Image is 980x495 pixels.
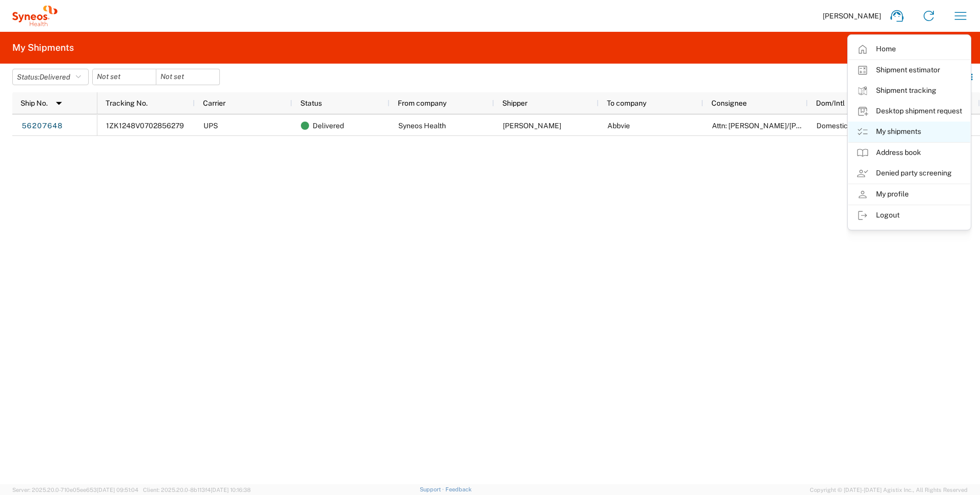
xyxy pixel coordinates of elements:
a: Home [848,39,970,60]
a: Shipment tracking [848,81,970,101]
span: Carrier [203,99,226,107]
span: Domestic [816,122,848,130]
span: Delivered [313,115,344,136]
span: Client: 2025.20.0-8b113f4 [143,487,251,493]
span: Server: 2025.20.0-710e05ee653 [12,487,138,493]
span: Copyright © [DATE]-[DATE] Agistix Inc., All Rights Reserved [810,485,968,494]
span: Ship No. [21,99,48,107]
a: Desktop shipment request [848,101,970,122]
span: [PERSON_NAME] [823,11,881,21]
span: Tracking No. [106,99,148,107]
a: Logout [848,205,970,226]
a: Support [420,486,445,492]
span: From company [398,99,446,107]
span: [DATE] 09:51:04 [97,487,138,493]
span: UPS [203,122,218,130]
span: Dom/Intl [816,99,845,107]
span: Status [300,99,322,107]
a: My shipments [848,122,970,142]
h2: My Shipments [12,42,74,54]
a: Address book [848,143,970,163]
input: Not set [93,69,156,85]
a: Denied party screening [848,163,970,184]
span: Attn: Lori Anger/Shawn Lynch [712,122,848,130]
span: Shipper [502,99,527,107]
span: 1ZK1248V0702856279 [106,122,184,130]
span: To company [607,99,646,107]
button: Status:Delivered [12,69,89,85]
a: My profile [848,184,970,205]
a: Feedback [445,486,472,492]
span: Delivered [39,73,70,81]
span: [DATE] 10:16:38 [211,487,251,493]
a: Shipment estimator [848,60,970,81]
img: arrow-dropdown.svg [51,95,67,111]
span: Marena Goodwin [503,122,561,130]
span: Syneos Health [398,122,446,130]
span: Consignee [711,99,747,107]
a: 56207648 [21,118,63,134]
input: Not set [156,69,219,85]
span: Abbvie [607,122,630,130]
